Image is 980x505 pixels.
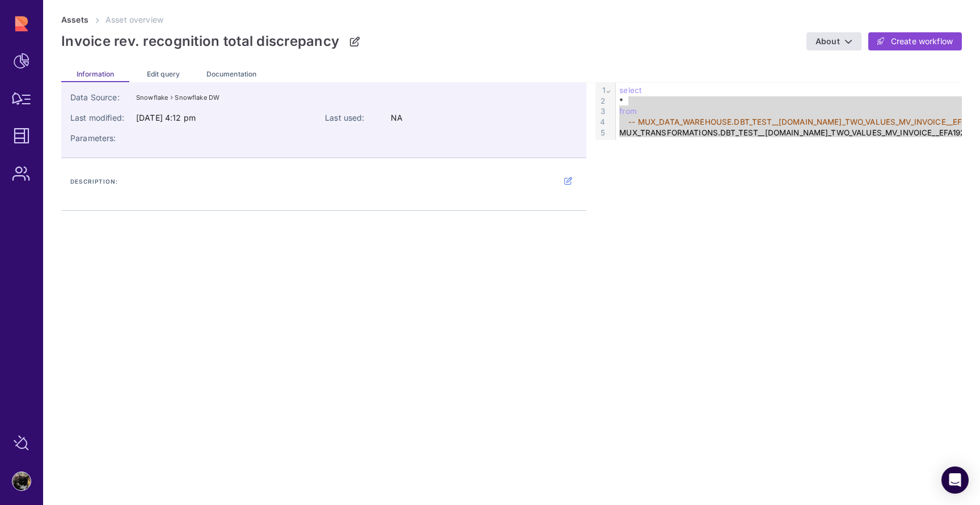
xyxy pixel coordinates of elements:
[206,70,256,78] span: Documentation
[61,33,339,50] p: Invoice rev. recognition total discrepancy
[595,106,607,117] div: 3
[595,96,607,107] div: 2
[147,70,180,78] span: Edit query
[891,36,953,47] span: Create workflow
[619,86,641,95] span: select
[70,112,134,124] span: Last modified:
[175,92,219,103] div: Snowflake DW
[70,92,134,103] span: Data Source:
[595,128,607,138] div: 5
[136,112,196,124] div: [DATE] 4:12 pm
[136,92,168,103] div: Snowflake
[12,472,31,490] img: account-photo
[77,70,115,78] span: Information
[595,85,607,96] div: 1
[105,15,163,24] span: Asset overview
[70,133,134,144] span: Parameters:
[605,85,611,96] span: Fold line
[70,177,134,185] span: Description:
[61,15,88,24] a: Assets
[619,107,637,116] span: from
[325,112,388,124] span: Last used:
[816,36,839,46] span: About
[595,117,607,128] div: 4
[391,112,403,124] span: NA
[941,466,969,494] div: Open Intercom Messenger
